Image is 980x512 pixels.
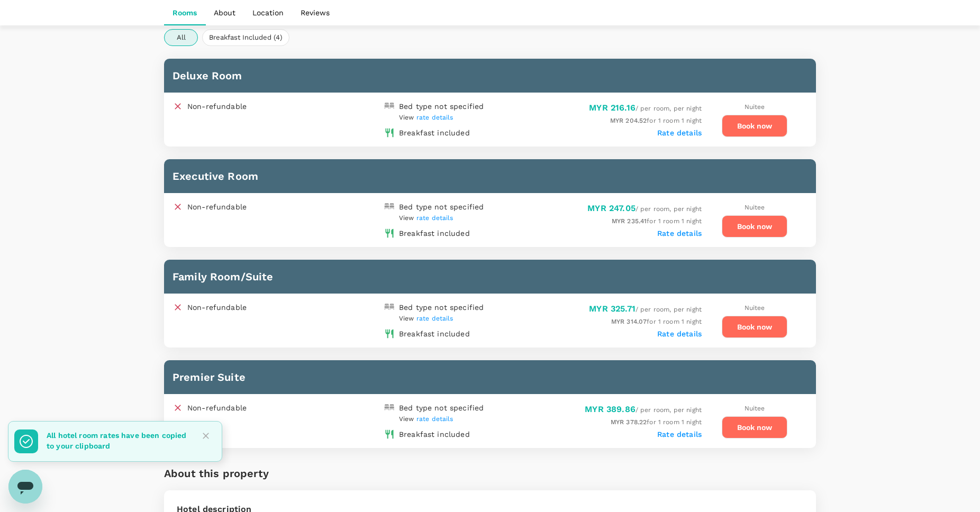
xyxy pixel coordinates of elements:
label: Rate details [657,330,702,338]
h6: About this property [164,465,269,482]
span: rate details [416,415,453,423]
span: View [399,315,453,322]
img: double-bed-icon [384,403,395,413]
p: Location [252,7,284,18]
span: Nuitee [745,103,765,111]
span: MYR 235.41 [612,217,647,225]
p: All hotel room rates have been copied to your clipboard [47,430,189,451]
button: Book now [722,416,787,438]
span: MYR 378.22 [611,418,647,426]
span: / per room, per night [589,105,702,112]
div: Breakfast included [399,127,470,138]
span: MYR 389.86 [585,404,636,414]
span: / per room, per night [589,306,702,313]
span: Nuitee [745,405,765,412]
button: Book now [722,215,787,237]
p: About [214,7,235,18]
h6: Family Room/Suite [173,268,807,285]
label: Rate details [657,430,702,438]
button: Book now [722,316,787,338]
img: double-bed-icon [384,302,395,313]
p: Non-refundable [187,403,247,413]
h6: Executive Room [173,168,807,185]
button: Close [198,428,214,444]
div: Bed type not specified [399,403,484,413]
label: Rate details [657,229,702,237]
p: Reviews [301,7,330,18]
span: View [399,114,453,121]
span: for 1 room 1 night [610,117,702,124]
span: MYR 247.05 [587,203,636,213]
span: MYR 204.52 [610,117,647,124]
span: View [399,214,453,222]
span: for 1 room 1 night [611,318,702,325]
div: Breakfast included [399,328,470,339]
div: Bed type not specified [399,101,484,112]
span: Nuitee [745,304,765,312]
img: double-bed-icon [384,101,395,112]
span: rate details [416,315,453,322]
label: Rate details [657,129,702,137]
span: MYR 325.71 [589,304,636,314]
span: for 1 room 1 night [611,418,702,426]
span: / per room, per night [585,406,702,414]
div: Bed type not specified [399,302,484,313]
p: Rooms [173,7,197,18]
div: Breakfast included [399,429,470,440]
div: Breakfast included [399,228,470,239]
button: All [164,29,198,46]
img: double-bed-icon [384,202,395,212]
p: Non-refundable [187,101,247,112]
span: rate details [416,214,453,222]
button: Book now [722,115,787,137]
span: View [399,415,453,423]
p: Non-refundable [187,302,247,313]
h6: Premier Suite [173,369,807,386]
span: Nuitee [745,204,765,211]
iframe: Button to launch messaging window [8,470,42,504]
h6: Deluxe Room [173,67,807,84]
span: MYR 314.07 [611,318,647,325]
span: / per room, per night [587,205,702,213]
span: rate details [416,114,453,121]
button: Breakfast Included (4) [202,29,289,46]
span: MYR 216.16 [589,103,636,113]
span: for 1 room 1 night [612,217,702,225]
div: Bed type not specified [399,202,484,212]
p: Non-refundable [187,202,247,212]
